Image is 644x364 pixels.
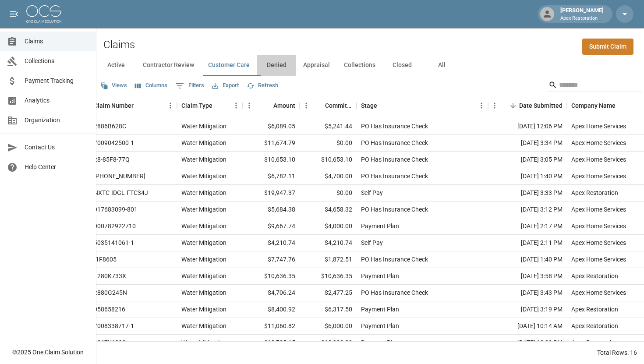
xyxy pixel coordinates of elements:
div: $6,000.00 [300,318,357,335]
div: PO Has Insurance Check [361,255,428,264]
div: Water Mitigation [181,205,226,214]
div: Stage [361,93,377,118]
div: $10,653.10 [243,152,300,168]
div: $4,700.00 [300,168,357,185]
div: $13,992.00 [300,335,357,351]
div: Payment Plan [361,272,399,280]
span: Payment Tracking [25,76,89,85]
div: Apex Home Services [571,255,626,264]
button: Sort [134,99,146,112]
div: $9,667.74 [243,218,300,235]
button: Collections [337,55,382,76]
img: ocs-logo-white-transparent.png [26,5,61,23]
div: Apex Restoration [571,338,618,347]
div: $4,658.32 [300,201,357,218]
div: Self Pay [361,238,383,247]
div: Date Submitted [488,93,567,118]
div: $11,060.82 [243,318,300,335]
h2: Claims [103,39,135,51]
div: dynamic tabs [96,55,644,76]
div: NXTC-IDGL-FTC34J [94,188,148,197]
div: 28-85F8-77Q [94,155,130,164]
div: $0.00 [300,185,357,201]
div: Water Mitigation [181,238,226,247]
div: Water Mitigation [181,322,226,330]
div: PO Has Insurance Check [361,205,428,214]
div: $4,706.24 [243,285,300,301]
button: Menu [475,99,488,112]
button: Sort [261,99,273,112]
button: Menu [243,99,256,112]
div: Company Name [571,93,616,118]
div: Water Mitigation [181,255,226,264]
div: $4,000.00 [300,218,357,235]
div: Amount [273,93,295,118]
div: Apex Restoration [571,188,618,197]
div: Committed Amount [325,93,352,118]
button: Sort [212,99,225,112]
div: $4,210.74 [300,235,357,251]
div: $5,241.44 [300,118,357,135]
div: [DATE] 2:17 PM [488,218,567,235]
div: $10,653.10 [300,152,357,168]
div: [DATE] 3:05 PM [488,152,567,168]
div: Water Mitigation [181,272,226,280]
div: Apex Restoration [571,322,618,330]
div: $1,872.51 [300,251,357,268]
span: Collections [25,57,89,66]
div: Apex Restoration [571,305,618,314]
button: Contractor Review [136,55,201,76]
div: Search [548,78,642,94]
div: PO Has Insurance Check [361,155,428,164]
div: [DATE] 3:12 PM [488,201,567,218]
div: $11,674.79 [243,135,300,152]
div: $18,725.15 [243,335,300,351]
div: $0.00 [300,135,357,152]
div: Committed Amount [300,93,357,118]
div: $6,782.11 [243,168,300,185]
div: Apex Home Services [571,205,626,214]
span: Claims [25,37,89,46]
div: Claim Number [89,93,177,118]
button: Views [98,79,129,92]
span: Help Center [25,163,89,172]
p: Apex Restoration [560,15,604,22]
div: Water Mitigation [181,122,226,131]
div: 01-008-911341 [94,172,145,180]
button: Menu [488,99,501,112]
div: [DATE] 3:33 PM [488,185,567,201]
div: Total Rows: 16 [597,348,637,357]
div: 000782922710 [94,222,136,230]
div: I1F8605 [94,255,117,264]
button: Menu [164,99,177,112]
div: [DATE] 3:34 PM [488,135,567,152]
div: PO Has Insurance Check [361,138,428,147]
button: Refresh [244,79,280,92]
div: Apex Home Services [571,155,626,164]
div: 7008338717-1 [94,322,134,330]
div: Self Pay [361,188,383,197]
div: Payment Plan [361,322,399,330]
div: Apex Home Services [571,138,626,147]
div: Water Mitigation [181,288,226,297]
button: Sort [377,99,389,112]
div: Water Mitigation [181,338,226,347]
div: $6,317.50 [300,301,357,318]
button: Sort [507,99,519,112]
a: Submit Claim [582,39,633,55]
div: $4,210.74 [243,235,300,251]
div: © 2025 One Claim Solution [12,348,84,357]
div: $6,089.05 [243,118,300,135]
div: $19,947.37 [243,185,300,201]
div: $8,400.92 [243,301,300,318]
div: [DATE] 3:43 PM [488,285,567,301]
div: 017683099-801 [94,205,138,214]
div: Date Submitted [519,93,563,118]
div: Claim Type [181,93,212,118]
div: 1280K733X [94,272,126,280]
div: PO Has Insurance Check [361,288,428,297]
div: Payment Plan [361,305,399,314]
button: Menu [300,99,313,112]
div: [DATE] 10:14 AM [488,318,567,335]
div: Apex Home Services [571,238,626,247]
